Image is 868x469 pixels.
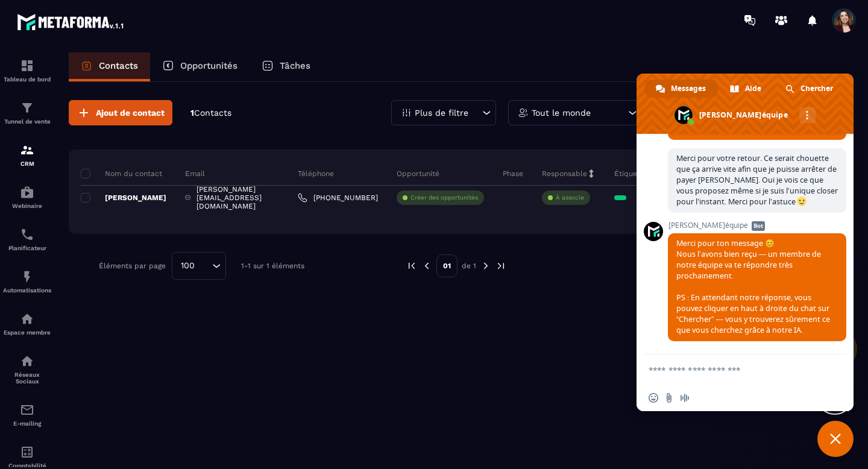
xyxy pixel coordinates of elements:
p: [PERSON_NAME] [81,193,166,203]
p: Comptabilité [3,462,51,469]
img: automations [20,185,34,200]
p: Tunnel de vente [3,118,51,125]
img: social-network [20,354,34,368]
p: Webinaire [3,203,51,209]
p: 01 [436,254,458,277]
img: logo [17,11,125,33]
p: Éléments par page [99,262,166,270]
p: Responsable [542,169,587,178]
a: Contacts [69,52,150,81]
span: Bot [752,221,765,231]
img: accountant [20,445,34,459]
span: Envoyer un fichier [664,393,674,403]
p: Phase [503,169,523,178]
p: Téléphone [298,169,334,178]
p: Opportunités [180,60,237,71]
p: À associe [556,194,584,202]
a: Opportunités [150,52,250,81]
a: [PHONE_NUMBER] [298,193,378,203]
p: Automatisations [3,287,51,294]
span: 100 [177,259,199,272]
img: email [20,403,34,417]
a: formationformationTableau de bord [3,49,51,92]
span: Merci pour ton message 😊 Nous l’avons bien reçu — un membre de notre équipe va te répondre très p... [676,238,830,335]
a: Tâches [250,52,322,81]
p: Plus de filtre [415,109,468,117]
span: Chercher [800,80,833,98]
span: Insérer un emoji [649,393,658,403]
a: formationformationTunnel de vente [3,92,51,134]
a: Fermer le chat [817,421,854,457]
a: Messages [645,80,718,98]
p: Tout le monde [532,109,591,117]
a: emailemailE-mailing [3,394,51,436]
p: Espace membre [3,329,51,336]
p: Étiquettes [614,169,650,178]
img: next [480,260,491,271]
button: Ajout de contact [69,100,172,125]
p: Planificateur [3,245,51,251]
img: prev [406,260,417,271]
div: Search for option [172,252,226,280]
a: automationsautomationsEspace membre [3,303,51,345]
a: Chercher [775,80,845,98]
p: de 1 [462,261,476,271]
a: formationformationCRM [3,134,51,176]
p: Tâches [280,60,310,71]
p: Email [185,169,205,178]
p: CRM [3,160,51,167]
img: prev [421,260,432,271]
p: 1-1 sur 1 éléments [241,262,304,270]
a: Aide [719,80,773,98]
img: scheduler [20,227,34,242]
img: formation [20,58,34,73]
img: automations [20,312,34,326]
input: Search for option [199,259,209,272]
p: Créer des opportunités [410,194,478,202]
span: Messages [671,80,706,98]
span: Aide [745,80,761,98]
p: Réseaux Sociaux [3,371,51,385]
a: automationsautomationsWebinaire [3,176,51,218]
p: Nom du contact [81,169,162,178]
img: formation [20,143,34,157]
a: social-networksocial-networkRéseaux Sociaux [3,345,51,394]
a: schedulerschedulerPlanificateur [3,218,51,260]
p: Contacts [99,60,138,71]
a: automationsautomationsAutomatisations [3,260,51,303]
p: Opportunité [397,169,439,178]
span: Message audio [680,393,690,403]
p: Tableau de bord [3,76,51,83]
img: formation [20,101,34,115]
img: automations [20,269,34,284]
span: Contacts [194,108,231,118]
span: Merci pour votre retour. Ce serait chouette que ça arrive vite afin que je puisse arrêter de paye... [676,153,838,207]
p: 1 [190,107,231,119]
img: next [495,260,506,271]
textarea: Entrez votre message... [649,354,817,385]
span: [PERSON_NAME]équipe [668,221,846,230]
span: Ajout de contact [96,107,165,119]
p: E-mailing [3,420,51,427]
